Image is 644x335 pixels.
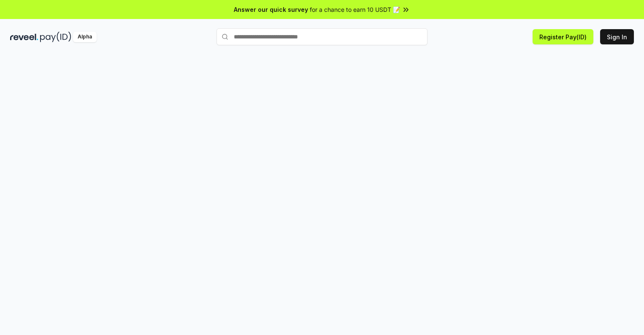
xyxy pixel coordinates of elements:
[10,32,38,42] img: reveel_dark
[533,29,593,44] button: Register Pay(ID)
[234,5,308,14] span: Answer our quick survey
[310,5,400,14] span: for a chance to earn 10 USDT 📝
[40,32,71,42] img: pay_id
[73,32,97,42] div: Alpha
[600,29,634,44] button: Sign In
